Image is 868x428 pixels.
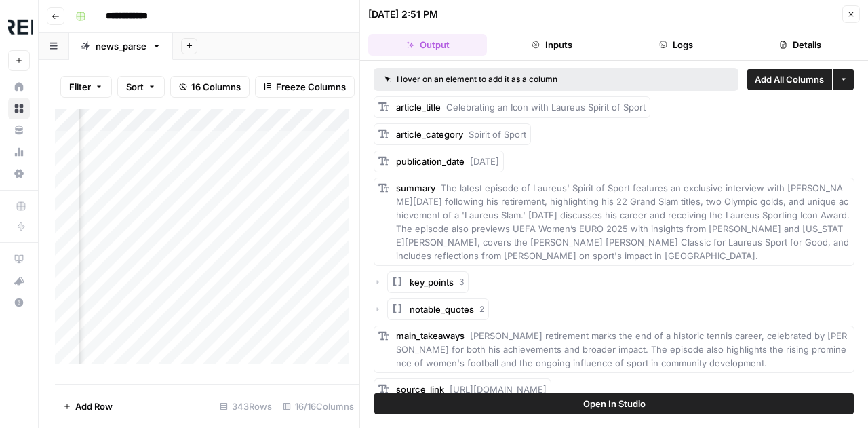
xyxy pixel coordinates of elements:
[8,16,33,40] img: Threepipe Reply Logo
[368,34,487,56] button: Output
[8,248,30,270] a: AirOps Academy
[374,393,854,414] button: Open In Studio
[55,395,121,417] button: Add Row
[69,33,173,60] a: news_parse
[396,384,444,395] span: source_link
[384,73,643,85] div: Hover on an element to add it as a column
[75,400,113,413] span: Add Row
[170,76,250,98] button: 16 Columns
[8,163,30,184] a: Settings
[459,276,464,288] span: 3
[368,7,438,21] div: [DATE] 2:51 PM
[8,141,30,163] a: Usage
[8,98,30,119] a: Browse
[479,303,484,315] span: 2
[8,270,30,292] button: What's new?
[117,76,165,98] button: Sort
[387,271,469,293] button: key_points3
[617,34,736,56] button: Logs
[96,39,146,53] div: news_parse
[277,395,359,417] div: 16/16 Columns
[396,330,847,368] span: [PERSON_NAME] retirement marks the end of a historic tennis career, celebrated by [PERSON_NAME] f...
[583,397,646,410] span: Open In Studio
[396,330,465,341] span: main_takeaways
[396,156,465,167] span: publication_date
[450,384,547,395] span: [URL][DOMAIN_NAME]
[214,395,277,417] div: 343 Rows
[469,129,526,140] span: Spirit of Sport
[396,102,441,113] span: article_title
[492,34,611,56] button: Inputs
[8,119,30,141] a: Your Data
[470,156,499,167] span: [DATE]
[126,80,144,94] span: Sort
[8,11,30,45] button: Workspace: Threepipe Reply
[69,80,91,94] span: Filter
[276,80,346,94] span: Freeze Columns
[60,76,112,98] button: Filter
[446,102,646,113] span: Celebrating an Icon with Laureus Spirit of Sport
[387,298,489,320] button: notable_quotes2
[396,182,435,193] span: summary
[396,182,852,261] span: The latest episode of Laureus' Spirit of Sport features an exclusive interview with [PERSON_NAME]...
[410,303,474,316] span: notable_quotes
[191,80,241,94] span: 16 Columns
[255,76,355,98] button: Freeze Columns
[410,275,454,289] span: key_points
[747,69,832,90] button: Add All Columns
[9,271,29,291] div: What's new?
[8,76,30,98] a: Home
[8,292,30,313] button: Help + Support
[755,73,824,86] span: Add All Columns
[741,34,860,56] button: Details
[396,129,463,140] span: article_category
